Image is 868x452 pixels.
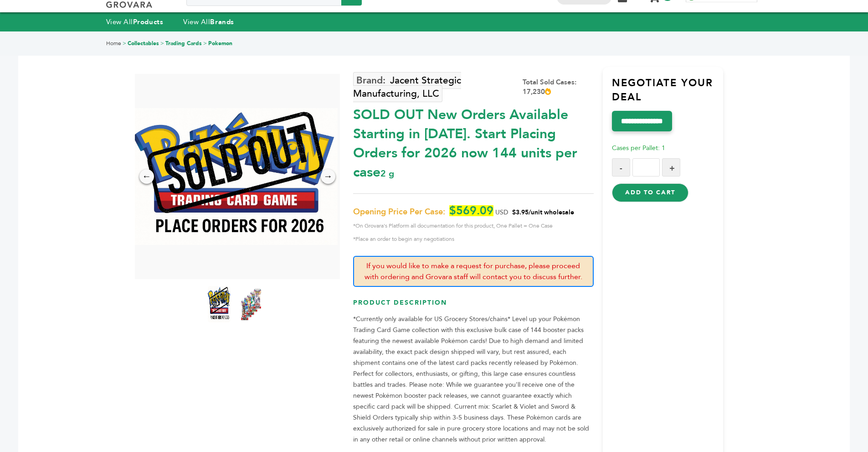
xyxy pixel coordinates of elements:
div: SOLD OUT New Orders Available Starting in [DATE]. Start Placing Orders for 2026 now 144 units per... [353,101,594,182]
a: Collectables [128,40,159,47]
span: *Place an order to begin any negotiations [353,234,594,244]
span: Opening Price Per Case: [353,207,445,218]
button: Add to Cart [612,183,688,202]
span: $3.95/unit wholesale [512,208,574,217]
strong: Products [133,17,163,26]
a: Home [106,40,121,47]
h3: Product Description [353,298,594,314]
span: > [123,40,126,47]
button: - [612,158,630,177]
a: View AllProducts [106,17,164,26]
a: Pokemon [208,40,232,47]
span: 2 g [380,167,394,180]
div: Total Sold Cases: 17,230 [523,78,594,97]
img: *SOLD OUT* New Orders Available Starting in 2026. Start Placing Orders for 2026 now! 144 units pe... [240,286,262,322]
a: Jacent Strategic Manufacturing, LLC [353,72,461,102]
div: ← [139,169,154,184]
h3: Negotiate Your Deal [612,76,723,111]
span: > [160,40,164,47]
img: *SOLD OUT* New Orders Available Starting in 2026. Start Placing Orders for 2026 now! 144 units pe... [208,286,231,322]
button: + [662,158,680,177]
p: *Currently only available for US Grocery Stores/chains* Level up your Pokémon Trading Card Game c... [353,314,594,445]
span: $569.09 [449,205,493,216]
span: Cases per Pallet: 1 [612,144,665,152]
img: *SOLD OUT* New Orders Available Starting in 2026. Start Placing Orders for 2026 now! 144 units pe... [133,108,338,245]
span: USD [495,208,508,217]
p: If you would like to make a request for purchase, please proceed with ordering and Grovara staff ... [353,256,594,287]
a: Trading Cards [165,40,202,47]
span: *On Grovara's Platform all documentation for this product, One Pallet = One Case [353,220,594,231]
span: > [203,40,207,47]
div: → [321,169,335,184]
a: View AllBrands [183,17,234,26]
strong: Brands [210,17,234,26]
